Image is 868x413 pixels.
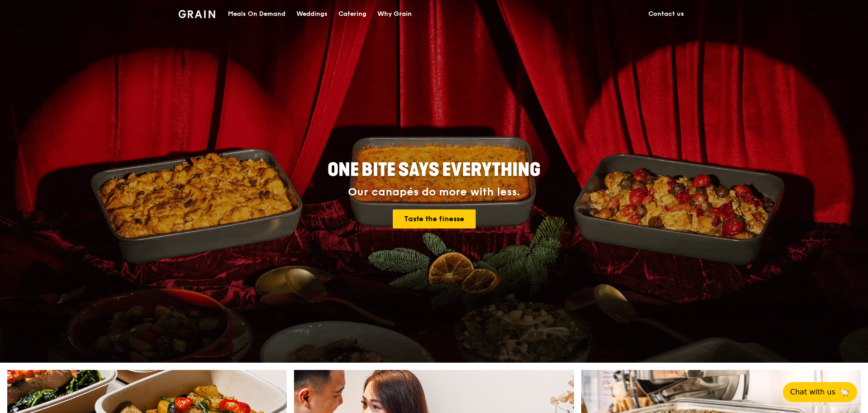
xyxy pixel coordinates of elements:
[178,10,215,18] img: Grain
[377,0,412,28] div: Why Grain
[338,0,366,28] div: Catering
[333,0,372,28] a: Catering
[839,387,850,398] span: 🦙
[271,186,597,199] div: Our canapés do more with less.
[328,159,540,181] span: ONE BITE SAYS EVERYTHING
[291,0,333,28] a: Weddings
[296,0,328,28] div: Weddings
[393,209,476,228] a: Taste the finesse
[783,382,857,402] button: Chat with us🦙
[643,0,690,28] a: Contact us
[228,0,285,28] div: Meals On Demand
[372,0,417,28] a: Why Grain
[790,387,835,398] span: Chat with us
